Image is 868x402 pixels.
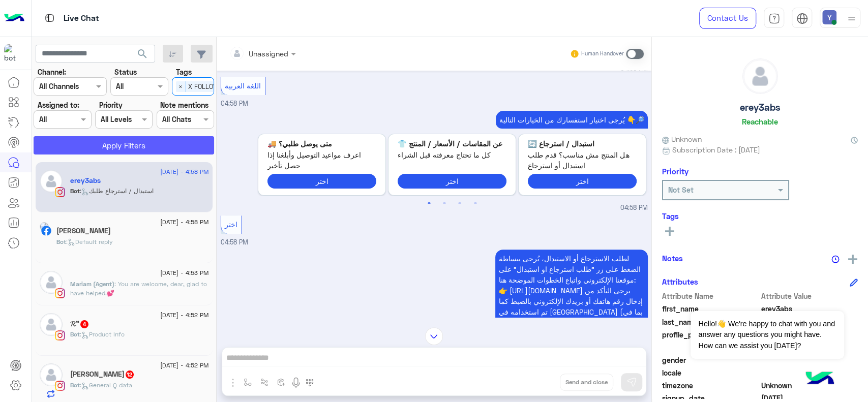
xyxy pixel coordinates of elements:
span: X FOLLOW UP [186,81,231,92]
button: 3 of 2 [455,198,465,208]
h5: tamara [70,370,135,379]
span: search [136,48,148,60]
span: locale [662,367,759,378]
span: Mariam (Agent) [70,280,114,288]
label: Channel: [38,67,66,77]
a: tab [764,8,784,29]
span: 4 [80,320,88,328]
button: 1 of 2 [424,198,434,208]
img: tab [768,13,780,24]
span: Attribute Name [662,291,759,301]
span: [DATE] - 4:53 PM [160,268,208,277]
span: لطلب الاسترجاع أو الاستبدال، يُرجى ببساطة الضغط على زر "طلب استرجاع او استبدال" على موقعنا الإلكت... [499,254,643,369]
img: notes [831,255,840,263]
label: Status [114,67,137,77]
span: اختر [225,220,237,229]
p: 24/8/2025, 4:58 PM [495,250,648,374]
img: defaultAdmin.png [40,313,63,336]
img: tab [43,12,56,24]
h5: erey3abs [70,176,101,185]
span: كل ما تحتاج معرفته قبل الشراء [398,149,506,160]
h5: 𝓡” [70,320,89,328]
button: 2 of 2 [439,198,450,208]
span: Unknown [662,134,702,144]
span: last_name [662,317,759,327]
span: Bot [70,187,80,195]
img: profile [845,12,858,25]
button: 4 of 2 [470,198,480,208]
img: 317874714732967 [4,44,22,63]
span: : Default reply [66,238,113,245]
img: defaultAdmin.png [40,170,63,193]
img: Facebook [41,226,51,236]
img: Instagram [55,381,65,391]
span: [DATE] - 4:52 PM [160,311,208,320]
span: Unknown [761,380,858,391]
span: first_name [662,303,759,314]
span: timezone [662,380,759,391]
label: Assigned to: [38,100,79,110]
label: Note mentions [160,100,208,110]
img: Logo [4,8,24,29]
img: add [848,255,857,264]
h6: Attributes [662,277,698,286]
img: defaultAdmin.png [40,271,63,294]
img: defaultAdmin.png [40,363,63,386]
img: Instagram [55,288,65,298]
span: [DATE] - 4:58 PM [160,218,208,227]
span: You are welcome, dear, glad to have helped.💕 [70,280,207,297]
p: 24/8/2025, 4:58 PM [496,111,648,129]
h5: Nataly Bkhit [56,227,111,235]
h6: Notes [662,254,683,263]
label: Tags [176,67,192,77]
span: null [761,355,858,365]
img: tab [796,13,808,24]
h5: erey3abs [740,102,781,113]
span: اعرف مواعيد التوصيل وأبلغنا إذا حصل تأخير [267,149,376,171]
span: 04:58 PM [221,238,248,246]
img: Instagram [55,187,65,197]
label: Priority [99,100,123,110]
span: Hello!👋 We're happy to chat with you and answer any questions you might have. How can we assist y... [691,311,844,359]
span: : استبدال / استرجاع طلبك [80,187,154,195]
span: : General Q data [80,381,132,389]
small: Human Handover [581,50,624,58]
span: اللغة العربية [225,81,261,90]
img: scroll [425,327,443,345]
span: Bot [70,330,80,338]
h6: Tags [662,211,858,221]
img: hulul-logo.png [802,361,837,397]
button: اختر [528,174,637,189]
span: profile_pic [662,329,759,353]
span: : Product Info [80,330,125,338]
img: picture [40,222,49,231]
button: Send and close [560,374,613,391]
p: استبدال / استرجاع 🔄 [528,138,637,149]
span: Subscription Date : [DATE] [672,144,760,155]
img: userImage [822,10,836,24]
span: gender [662,355,759,365]
span: هل المنتج مش مناسب؟ قدم طلب استبدال أو استرجاع [528,149,637,171]
p: Live Chat [64,12,99,25]
span: 12 [126,370,134,379]
span: null [761,367,858,378]
button: search [130,45,155,67]
span: Bot [56,238,66,245]
a: Contact Us [699,8,756,29]
span: [DATE] - 4:58 PM [160,167,208,176]
h6: Reachable [742,117,778,126]
p: عن المقاسات / الأسعار / المنتج 👕 [398,138,506,149]
button: Apply Filters [34,136,214,154]
span: [DATE] - 4:52 PM [160,361,208,370]
span: × [176,81,186,92]
button: اختر [267,174,376,189]
p: متى يوصل طلبي؟ 🚚 [267,138,376,149]
img: Instagram [55,330,65,341]
span: Bot [70,381,80,389]
button: اختر [398,174,506,189]
img: defaultAdmin.png [743,59,777,94]
h6: Priority [662,167,689,176]
span: 04:58 PM [620,203,648,213]
span: 04:58 PM [221,100,248,107]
